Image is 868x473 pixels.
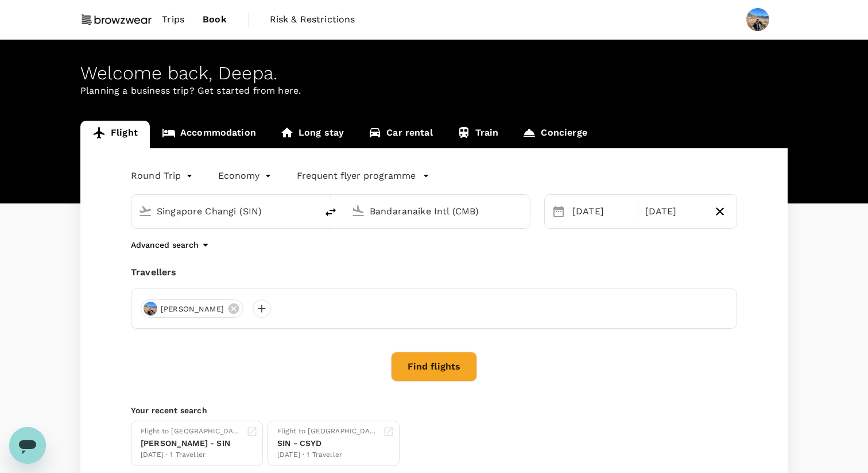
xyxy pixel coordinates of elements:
[150,121,268,148] a: Accommodation
[80,84,788,98] p: Planning a business trip? Get started from here.
[141,437,242,449] div: [PERSON_NAME] - SIN
[277,437,378,449] div: SIN - CSYD
[356,121,445,148] a: Car rental
[309,210,311,212] button: Open
[218,167,274,185] div: Economy
[568,200,635,223] div: [DATE]
[162,13,184,26] span: Trips
[80,7,153,32] img: Browzwear Solutions Pte Ltd
[144,302,157,316] img: avatar-6405acff242b0.jpeg
[9,427,46,464] iframe: Button to launch messaging window
[141,299,243,318] div: [PERSON_NAME]
[317,198,344,226] button: delete
[445,121,511,148] a: Train
[297,169,429,183] button: Frequent flyer programme
[522,210,524,212] button: Open
[277,426,378,437] div: Flight to [GEOGRAPHIC_DATA]
[746,8,769,31] img: Deepa Subramaniam
[131,238,212,252] button: Advanced search
[370,202,506,220] input: Going to
[80,63,788,84] div: Welcome back , Deepa .
[157,202,293,220] input: Depart from
[80,121,150,148] a: Flight
[131,266,737,279] div: Travellers
[268,121,356,148] a: Long stay
[131,405,737,416] p: Your recent search
[641,200,708,223] div: [DATE]
[131,239,199,251] p: Advanced search
[391,352,477,382] button: Find flights
[270,13,355,26] span: Risk & Restrictions
[297,169,416,183] p: Frequent flyer programme
[203,13,227,26] span: Book
[131,167,195,185] div: Round Trip
[154,303,231,315] span: [PERSON_NAME]
[510,121,599,148] a: Concierge
[141,426,242,437] div: Flight to [GEOGRAPHIC_DATA]
[277,449,378,461] div: [DATE] · 1 Traveller
[141,449,242,461] div: [DATE] · 1 Traveller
